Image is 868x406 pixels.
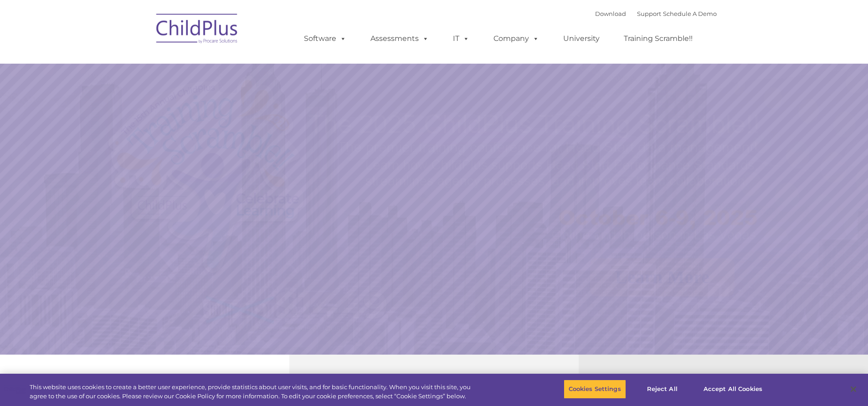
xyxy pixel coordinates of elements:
[634,380,691,399] button: Reject All
[361,30,438,48] a: Assessments
[595,10,626,17] a: Download
[590,258,734,296] a: Learn More
[30,383,478,401] div: This website uses cookies to create a better user experience, provide statistics about user visit...
[152,7,243,53] img: ChildPlus by Procare Solutions
[615,30,702,48] a: Training Scramble!!
[564,380,626,399] button: Cookies Settings
[663,10,717,17] a: Schedule A Demo
[637,10,661,17] a: Support
[595,10,717,17] font: |
[484,30,548,48] a: Company
[295,30,355,48] a: Software
[444,30,478,48] a: IT
[843,379,863,399] button: Close
[699,380,767,399] button: Accept All Cookies
[554,30,609,48] a: University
